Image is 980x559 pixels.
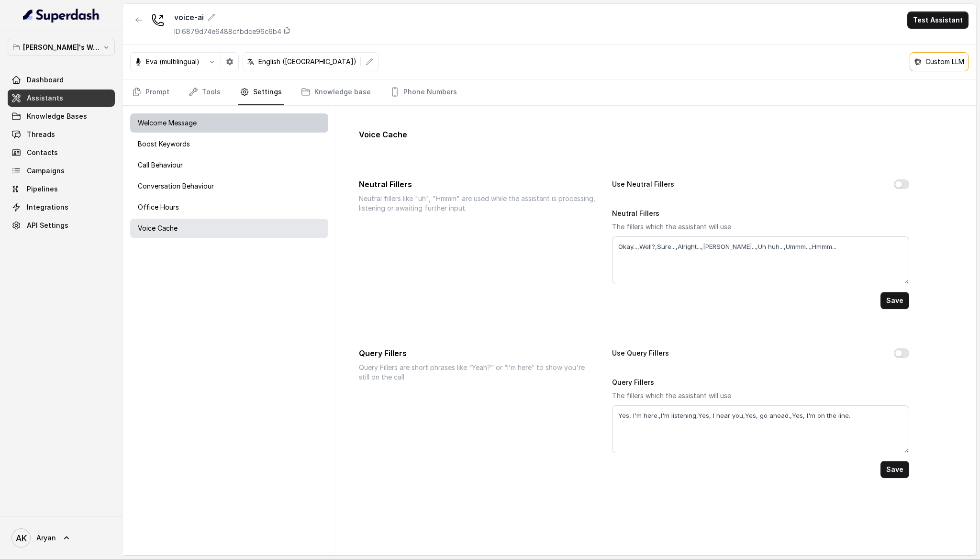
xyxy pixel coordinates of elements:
p: Call Behaviour [138,160,183,170]
p: The fillers which the assistant will use [612,390,909,402]
p: The fillers which the assistant will use [612,221,909,233]
button: [PERSON_NAME]'s Workspace [8,39,115,56]
span: Integrations [27,202,68,212]
a: Prompt [130,79,171,105]
a: Contacts [8,144,115,161]
p: Neutral fillers like "uh", "Hmmm" are used while the assistant is processing, listening or awaiti... [359,194,597,213]
a: Campaigns [8,162,115,179]
p: [PERSON_NAME]'s Workspace [23,42,100,53]
p: Voice Cache [359,129,953,140]
p: Voice Cache [138,224,178,233]
a: Pipelines [8,180,115,198]
p: English ([GEOGRAPHIC_DATA]) [258,57,356,67]
a: Phone Numbers [388,79,459,105]
a: Aryan [8,525,115,551]
button: Save [880,461,909,478]
a: API Settings [8,217,115,234]
p: Conversation Behaviour [138,181,214,191]
span: Aryan [36,533,56,543]
label: Neutral Fillers [612,209,659,217]
p: Welcome Message [138,118,197,128]
span: Campaigns [27,166,65,176]
a: Settings [238,79,284,105]
a: Dashboard [8,71,115,89]
span: Dashboard [27,75,64,85]
a: Knowledge base [299,79,373,105]
p: Custom LLM [925,57,964,67]
p: Query Fillers [359,347,597,359]
p: Boost Keywords [138,139,190,149]
p: Office Hours [138,202,179,212]
button: Save [880,292,909,309]
textarea: Yes, I'm here.,I'm listening,Yes, I hear you,Yes, go ahead.,Yes, I'm on the line. [612,405,909,453]
nav: Tabs [130,79,969,105]
img: light.svg [23,8,100,23]
textarea: Okay...,Well?,Sure...,Alright...,[PERSON_NAME]...,Uh huh...,Ummm...,Hmmm... [612,236,909,284]
span: Pipelines [27,184,58,194]
span: Assistants [27,93,63,103]
text: AK [16,533,27,543]
span: API Settings [27,221,68,230]
span: Contacts [27,148,58,157]
a: Threads [8,126,115,143]
a: Knowledge Bases [8,108,115,125]
a: Assistants [8,89,115,107]
p: Query Fillers are short phrases like “Yeah?” or “I’m here” to show you're still on the call. [359,363,597,382]
label: Use Neutral Fillers [612,179,674,190]
button: Test Assistant [907,11,969,29]
p: ID: 6879d74e6488cfbdce96c6b4 [174,27,281,36]
span: Threads [27,130,55,139]
a: Integrations [8,199,115,216]
p: Neutral Fillers [359,179,597,190]
span: Knowledge Bases [27,112,87,121]
p: Eva (multilingual) [146,57,200,67]
a: Tools [187,79,223,105]
label: Query Fillers [612,378,654,386]
div: voice-ai [174,11,291,23]
label: Use Query Fillers [612,347,669,359]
